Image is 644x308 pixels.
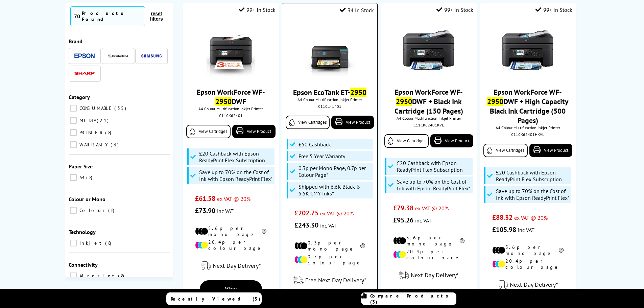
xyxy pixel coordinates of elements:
img: epson-wf-2950dwf-front-subscription-small.jpg [206,25,256,76]
div: modal_delivery [384,266,473,285]
span: 70 [74,13,80,20]
span: Next Day Delivery* [510,281,558,288]
span: ex VAT @ 20% [320,210,354,217]
span: Airprint [78,273,117,279]
input: Colour 8 [70,207,77,214]
div: Products Found [82,10,141,22]
span: £79.38 [393,204,413,212]
span: inc VAT [415,217,432,224]
a: View [200,280,262,298]
span: Inkjet [78,240,104,246]
span: A4 Colour Multifunction Inkjet Printer [384,116,473,121]
span: 8 [105,129,113,136]
img: Printerland [108,54,128,57]
span: inc VAT [518,227,534,233]
span: ex VAT @ 20% [514,214,548,221]
img: Epson-WF-2950DWF-Front-Main-Small.jpg [502,25,553,76]
li: 20.4p per colour page [195,239,266,251]
span: £61.58 [195,194,215,203]
input: A4 8 [70,174,77,181]
span: Colour or Mono [69,196,105,203]
a: View Product [430,134,473,147]
li: 5.6p per mono page [393,235,464,247]
span: WARRANTY [78,142,110,148]
span: inc VAT [217,208,234,214]
span: Free 5 Year Warranty [299,153,345,160]
span: ex VAT @ 20% [415,205,449,212]
a: View Product [529,144,572,157]
input: Airprint 8 [70,273,77,279]
mark: 2950 [396,97,412,106]
mark: 2950 [487,97,503,106]
span: A4 Colour Multifunction Inkjet Printer [186,106,275,111]
a: Epson EcoTank ET-2950 [293,88,366,97]
mark: 2950 [215,97,232,106]
a: View Cartridges [186,125,231,138]
span: £50 Cashback [299,141,331,148]
li: 20.4p per colour page [393,248,464,261]
div: C11CK62401HKVL [485,132,571,137]
span: £105.98 [492,225,516,234]
a: Epson WorkForce WF-2950DWF [197,87,265,106]
span: 8 [118,273,126,279]
span: Brand [69,38,82,45]
span: A4 Colour Multifunction Inkjet Printer [483,125,572,130]
span: Technology [69,229,96,235]
div: 34 In Stock [340,7,374,14]
a: View Cartridges [483,144,528,157]
img: Sharp [74,72,95,75]
div: C11CK62401 [188,113,273,118]
span: 8 [108,207,116,213]
div: 99+ In Stock [436,6,473,13]
span: Save up to 70% on the Cost of Ink with Epson ReadyPrint Flex* [397,178,471,192]
span: CONSUMABLE [78,105,114,111]
input: Inkjet 8 [70,240,77,246]
span: 0.3p per Mono Page, 0.7p per Colour Page* [299,165,372,178]
div: 99+ In Stock [535,6,572,13]
li: 5.6p per mono page [492,244,564,256]
img: epson-et-2951-front-small.jpg [305,25,355,76]
input: PRINTER 8 [70,129,77,136]
a: View Product [331,116,374,129]
a: View Cartridges [384,134,429,148]
a: View Product [232,125,275,138]
span: Paper Size [69,163,93,170]
input: CONSUMABLE 35 [70,105,77,112]
a: Compare Products (3) [361,292,456,305]
span: Connectivity [69,261,98,268]
span: Recently Viewed (5) [171,296,261,302]
span: inc VAT [320,222,337,229]
div: 99+ In Stock [239,6,276,13]
img: Samsung [141,54,162,57]
span: MEDIA [78,117,96,123]
span: £88.32 [492,213,512,222]
span: 3 [111,142,120,148]
span: 35 [114,105,128,111]
span: A4 [78,174,86,181]
span: £95.26 [393,216,413,224]
span: A4 Colour Multifunction Inkjet Printer [286,97,374,102]
button: reset filters [145,10,168,22]
span: Free Next Day Delivery* [305,276,366,284]
span: £73.90 [195,206,215,215]
span: £20 Cashback with Epson ReadyPrint Flex Subscription [199,150,273,164]
li: 0.3p per mono page [294,240,365,252]
span: Shipped with 6.6K Black & 5.5K CMY Inks* [299,183,372,197]
a: Epson WorkForce WF-2950DWF + Black Ink Cartridge (150 Pages) [395,87,463,116]
div: modal_delivery [186,256,275,275]
div: modal_delivery [483,275,572,294]
span: Category [69,94,90,100]
span: Colour [78,207,108,213]
input: MEDIA 24 [70,117,77,124]
mark: 2950 [350,88,366,97]
span: Next Day Delivery* [411,271,459,279]
span: £20 Cashback with Epson ReadyPrint Flex Subscription [496,169,570,183]
input: WARRANTY 3 [70,141,77,148]
div: modal_delivery [286,271,374,290]
li: 0.7p per colour page [294,254,365,266]
span: 8 [105,240,113,246]
div: C11CL41401 [287,104,372,109]
span: £202.75 [294,209,318,217]
a: View Cartridges [286,116,330,129]
span: 8 [86,174,94,181]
